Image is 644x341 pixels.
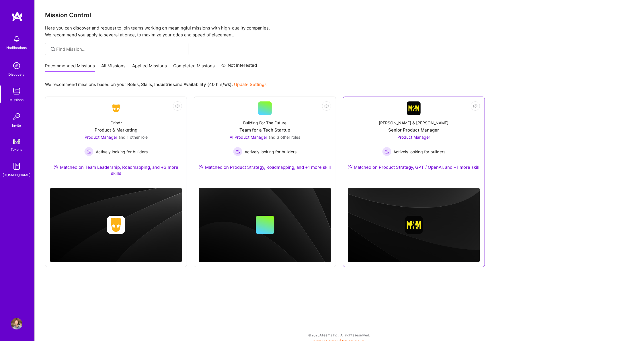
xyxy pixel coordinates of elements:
img: teamwork [11,85,22,97]
img: Ateam Purple Icon [54,164,58,169]
div: Team for a Tech Startup [239,127,290,133]
a: Applied Missions [132,63,167,72]
b: Availability (40 hrs/wk) [184,82,232,87]
img: User Avatar [11,318,22,330]
a: Not Interested [221,62,257,72]
i: icon SearchGrey [50,46,56,52]
img: Company Logo [109,103,123,113]
a: Company Logo[PERSON_NAME] & [PERSON_NAME]Senior Product ManagerProduct Manager Actively looking f... [348,101,480,179]
input: Find Mission... [56,46,184,52]
a: Recommended Missions [45,63,95,72]
div: Invite [12,122,21,128]
a: Update Settings [234,82,267,87]
div: Senior Product Manager [389,127,439,133]
i: icon EyeClosed [324,104,329,108]
div: [PERSON_NAME] & [PERSON_NAME] [379,120,449,126]
img: discovery [11,60,22,71]
i: icon EyeClosed [473,104,478,108]
img: guide book [11,160,22,172]
img: tokens [13,139,20,144]
span: and 3 other roles [268,135,300,140]
img: Company Logo [407,101,421,115]
div: Building For The Future [243,120,286,126]
span: Product Manager [85,135,117,140]
div: Matched on Product Strategy, GPT / OpenAI, and +1 more skill [348,164,480,170]
img: Actively looking for builders [84,147,93,156]
div: Matched on Team Leadership, Roadmapping, and +3 more skills [50,164,182,176]
span: AI Product Manager [230,135,267,140]
img: Ateam Purple Icon [348,164,353,169]
h3: Mission Control [45,11,634,19]
a: Building For The FutureTeam for a Tech StartupAI Product Manager and 3 other rolesActively lookin... [199,101,331,179]
span: Actively looking for builders [245,149,296,155]
div: Missions [10,97,24,103]
img: cover [199,188,331,262]
div: Matched on Product Strategy, Roadmapping, and +1 more skill [199,164,331,170]
b: Roles [127,82,139,87]
div: Discovery [9,71,25,77]
a: User Avatar [9,318,24,330]
img: Actively looking for builders [382,147,391,156]
div: Notifications [7,45,27,51]
div: Grindr [110,120,122,126]
b: Skills [141,82,152,87]
span: Product Manager [397,135,430,140]
i: icon EyeClosed [175,104,180,108]
img: cover [50,188,182,262]
img: logo [11,11,23,22]
div: Tokens [11,146,23,152]
span: and 1 other role [118,135,148,140]
span: Actively looking for builders [394,149,446,155]
img: bell [11,33,22,45]
p: Here you can discover and request to join teams working on meaningful missions with high-quality ... [45,25,634,38]
span: Actively looking for builders [96,149,148,155]
div: Product & Marketing [95,127,137,133]
p: We recommend missions based on your , , and . [45,81,267,87]
img: Company logo [405,216,423,234]
img: Actively looking for builders [233,147,242,156]
img: Ateam Purple Icon [199,164,204,169]
div: [DOMAIN_NAME] [3,172,31,178]
img: Company logo [107,216,125,234]
img: cover [348,188,480,262]
a: Company LogoGrindrProduct & MarketingProduct Manager and 1 other roleActively looking for builder... [50,101,182,183]
a: All Missions [102,63,126,72]
img: Invite [11,111,22,122]
a: Completed Missions [173,63,215,72]
b: Industries [154,82,175,87]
